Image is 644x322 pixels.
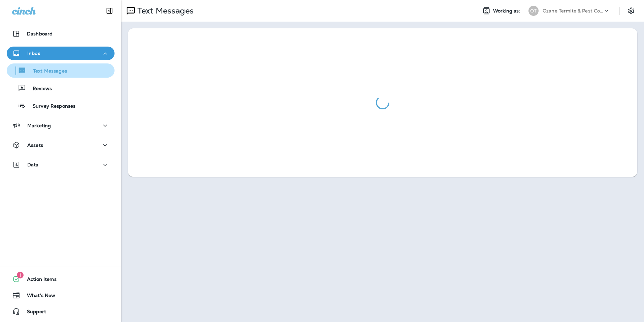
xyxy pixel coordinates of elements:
[493,8,522,14] span: Working as:
[7,305,115,318] button: Support
[17,272,24,278] span: 1
[27,123,51,128] p: Marketing
[7,289,115,302] button: What's New
[27,142,43,148] p: Assets
[625,5,637,17] button: Settings
[20,276,57,285] span: Action Items
[7,63,115,78] button: Text Messages
[7,272,115,286] button: 1Action Items
[27,31,53,36] p: Dashboard
[26,68,67,75] p: Text Messages
[135,6,194,16] p: Text Messages
[7,27,115,41] button: Dashboard
[7,158,115,171] button: Data
[7,81,115,95] button: Reviews
[20,309,46,317] span: Support
[7,119,115,132] button: Marketing
[27,162,39,167] p: Data
[26,86,52,92] p: Reviews
[100,4,119,18] button: Collapse Sidebar
[7,47,115,60] button: Inbox
[26,103,75,110] p: Survey Responses
[7,99,115,113] button: Survey Responses
[528,6,539,16] div: OT
[7,138,115,152] button: Assets
[27,51,40,56] p: Inbox
[543,8,603,14] p: Ozane Termite & Pest Control
[20,293,55,301] span: What's New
